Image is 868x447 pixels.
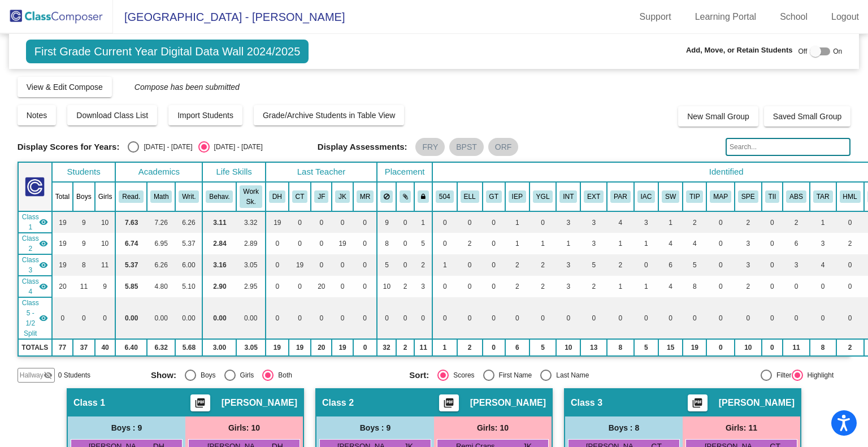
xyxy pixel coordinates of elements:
td: 40 [95,339,116,356]
td: 4.80 [147,276,175,297]
input: Search... [726,138,850,156]
button: Writ. [179,190,199,203]
button: PAR [610,190,630,203]
td: 32 [377,339,396,356]
button: MR [357,190,374,203]
td: 0 [762,276,783,297]
td: 2.84 [202,233,236,254]
td: 37 [73,339,95,356]
button: ABS [786,190,806,203]
td: 3.00 [202,339,236,356]
th: Introvert [556,182,580,211]
td: 1 [432,254,457,276]
td: 0 [505,297,530,339]
button: Saved Small Group [764,106,850,127]
td: 0 [73,297,95,339]
span: On [833,46,842,57]
td: 8 [377,233,396,254]
td: Dani Hinrichs - No Class Name [18,211,52,233]
th: Keep with teacher [414,182,432,211]
td: 0.00 [236,297,265,339]
td: 0 [289,276,311,297]
span: View & Edit Compose [27,83,103,92]
td: 0 [332,211,353,233]
th: Math Assistance Program [706,182,735,211]
td: 3 [634,211,659,233]
td: 0 [706,254,735,276]
button: Work Sk. [240,185,262,208]
td: 4 [658,276,683,297]
td: 0 [353,339,377,356]
a: School [771,8,817,26]
th: 504 Plan [432,182,457,211]
td: 9 [377,211,396,233]
td: 0 [289,297,311,339]
button: DH [269,190,285,203]
td: 3 [580,233,607,254]
td: 1 [432,339,457,356]
th: English Language Learner [457,182,483,211]
td: 3 [735,254,762,276]
td: 0 [396,211,415,233]
td: 1 [414,211,432,233]
span: Notes [27,111,47,120]
td: 11 [73,276,95,297]
td: 0 [353,276,377,297]
td: 0 [836,211,864,233]
button: HML [840,190,861,203]
td: 6 [658,254,683,276]
td: 2 [530,254,557,276]
td: 0 [706,211,735,233]
th: Chronic tardies [810,182,836,211]
td: 10 [95,233,116,254]
button: CT [292,190,308,203]
td: 0 [311,211,332,233]
span: Display Assessments: [318,142,407,152]
td: 2.89 [236,233,265,254]
td: 0 [810,276,836,297]
td: 8 [683,276,706,297]
td: 2 [735,211,762,233]
td: 0 [457,254,483,276]
td: 0 [332,276,353,297]
th: Academics [115,162,202,182]
td: 0 [432,233,457,254]
span: Compose has been submitted [123,83,240,92]
td: 0 [377,297,396,339]
td: 3 [783,254,810,276]
td: 0 [530,211,557,233]
td: 6.95 [147,233,175,254]
button: TII [765,190,780,203]
th: Last Teacher [266,162,377,182]
td: 2 [414,254,432,276]
td: 19 [52,233,73,254]
td: 19 [289,339,311,356]
button: YGL [533,190,553,203]
td: 5.37 [175,233,202,254]
button: Math [150,190,172,203]
td: 2 [607,254,633,276]
button: Download Class List [67,105,157,125]
span: Download Class List [76,111,148,120]
button: JF [314,190,328,203]
th: Students [52,162,116,182]
td: 3 [556,276,580,297]
td: 1 [634,233,659,254]
td: 5 [683,254,706,276]
button: TIP [686,190,703,203]
td: 1 [556,233,580,254]
td: 6.26 [147,254,175,276]
th: Regular Parent Volunteer [607,182,633,211]
button: Notes [18,105,57,125]
td: 11 [414,339,432,356]
td: 0 [483,276,505,297]
td: 0 [762,211,783,233]
button: IEP [509,190,526,203]
td: 0 [735,297,762,339]
th: Jamie Felmlee [311,182,332,211]
th: High absenteeism [783,182,810,211]
button: View & Edit Compose [18,77,112,97]
a: Logout [822,8,868,26]
td: 0 [332,254,353,276]
td: 0 [266,233,289,254]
